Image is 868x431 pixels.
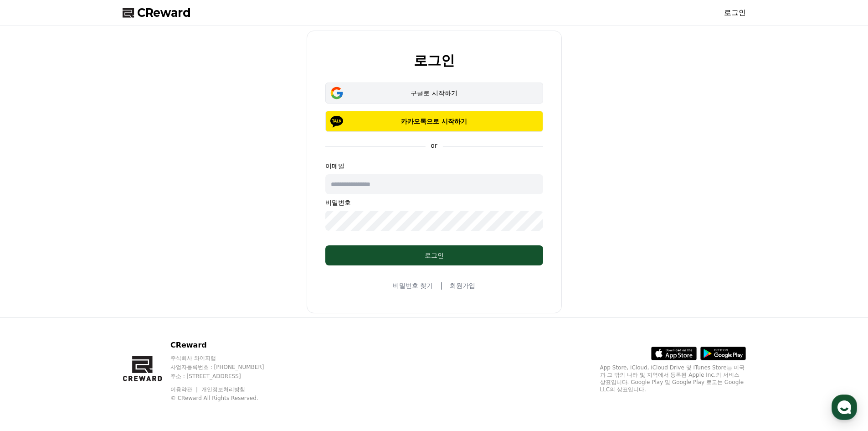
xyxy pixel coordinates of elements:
[339,117,530,126] p: 카카오톡으로 시작하기
[170,395,282,402] p: © CReward All Rights Reserved.
[325,161,543,171] p: 이메일
[425,141,442,150] p: or
[450,281,475,290] a: 회원가입
[393,281,433,290] a: 비밀번호 찾기
[170,354,282,362] p: 주식회사 와이피랩
[344,251,525,260] div: 로그인
[339,88,530,98] div: 구글로 시작하기
[137,5,191,20] span: CReward
[440,280,442,291] span: |
[724,7,746,18] a: 로그인
[414,53,455,68] h2: 로그인
[325,198,543,207] p: 비밀번호
[325,111,543,132] button: 카카오톡으로 시작하기
[118,289,175,312] a: 설정
[170,340,282,351] p: CReward
[325,83,543,104] button: 구글로 시작하기
[201,386,245,393] a: 개인정보처리방침
[3,289,60,312] a: 홈
[123,5,191,20] a: CReward
[29,303,34,310] span: 홈
[170,373,282,380] p: 주소 : [STREET_ADDRESS]
[170,363,282,371] p: 사업자등록번호 : [PHONE_NUMBER]
[600,364,746,393] p: App Store, iCloud, iCloud Drive 및 iTunes Store는 미국과 그 밖의 나라 및 지역에서 등록된 Apple Inc.의 서비스 상표입니다. Goo...
[141,303,152,310] span: 설정
[60,289,118,312] a: 대화
[83,303,94,311] span: 대화
[325,245,543,265] button: 로그인
[170,386,199,393] a: 이용약관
